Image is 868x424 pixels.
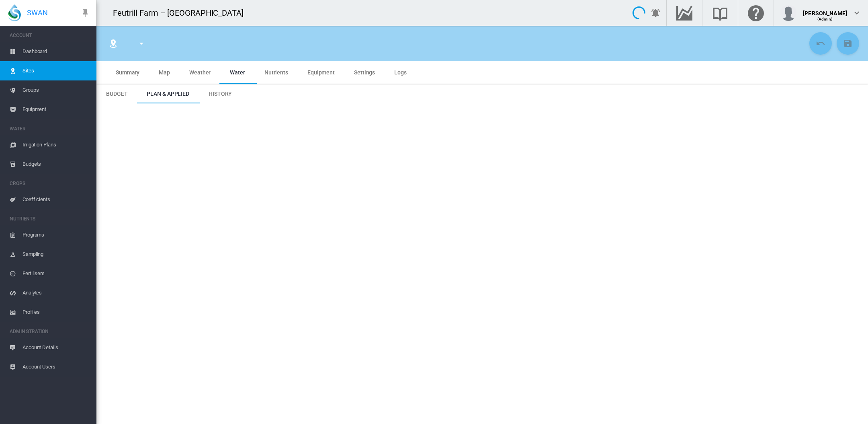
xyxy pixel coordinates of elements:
[651,8,661,18] md-icon: icon-bell-ring
[816,39,825,48] md-icon: icon-undo
[23,283,90,303] span: Analytes
[10,212,90,225] span: NUTRIENTS
[264,69,288,76] span: Nutrients
[137,39,146,48] md-icon: icon-menu-down
[230,69,245,76] span: Water
[746,8,766,18] md-icon: Click here for help
[354,69,375,76] span: Settings
[105,35,121,51] button: Click to go to list of Sites
[394,69,407,76] span: Logs
[23,100,90,119] span: Equipment
[23,154,90,174] span: Budgets
[159,69,170,76] span: Map
[837,32,859,55] button: Save Changes
[817,17,833,21] span: (Admin)
[710,8,730,18] md-icon: Search the knowledge base
[780,5,796,21] img: profile.jpg
[23,190,90,209] span: Coefficients
[116,69,139,76] span: Summary
[675,8,694,18] md-icon: Go to the Data Hub
[189,69,211,76] span: Weather
[23,303,90,322] span: Profiles
[809,32,832,55] button: Cancel Changes
[133,35,149,51] button: icon-menu-down
[10,29,90,42] span: ACCOUNT
[23,264,90,283] span: Fertilisers
[648,5,664,21] button: icon-bell-ring
[147,91,189,97] span: Plan & Applied
[10,325,90,338] span: ADMINISTRATION
[843,39,853,48] md-icon: icon-content-save
[106,91,127,97] span: Budget
[10,122,90,135] span: WATER
[23,357,90,377] span: Account Users
[113,7,251,19] div: Feutrill Farm – [GEOGRAPHIC_DATA]
[803,6,847,14] div: [PERSON_NAME]
[23,338,90,357] span: Account Details
[23,42,90,61] span: Dashboard
[108,39,118,48] md-icon: icon-map-marker-radius
[307,69,335,76] span: Equipment
[852,8,862,18] md-icon: icon-chevron-down
[23,245,90,264] span: Sampling
[10,177,90,190] span: CROPS
[23,80,90,100] span: Groups
[209,91,232,97] span: History
[8,4,21,21] img: SWAN-Landscape-Logo-Colour-drop.png
[80,8,90,18] md-icon: icon-pin
[23,225,90,245] span: Programs
[23,135,90,154] span: Irrigation Plans
[23,61,90,80] span: Sites
[27,8,48,18] span: SWAN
